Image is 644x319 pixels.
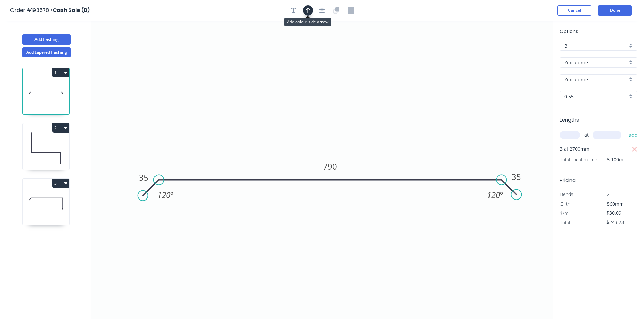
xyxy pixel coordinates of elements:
button: Add flashing [22,34,71,45]
span: Pricing [560,177,576,184]
tspan: º [170,189,173,201]
tspan: 120 [157,189,170,201]
button: 1 [52,68,69,77]
span: Options [560,28,578,35]
tspan: 35 [511,171,521,182]
button: 3 [52,179,69,188]
span: Total lineal metres [560,155,599,164]
button: Add tapered flashing [22,47,71,57]
span: 3 at 2700mm [560,144,589,154]
span: Bends [560,191,573,197]
button: 2 [52,123,69,133]
input: Thickness [564,93,627,100]
tspan: º [500,189,503,201]
tspan: 120 [487,189,500,201]
button: Done [598,5,632,16]
span: at [584,130,589,140]
span: 860mm [607,201,624,207]
span: 8.100m [599,155,623,164]
tspan: 790 [323,161,337,172]
span: Cash Sale (B) [53,6,90,14]
svg: 0 [91,21,553,319]
div: Add colour side arrow [284,18,331,26]
span: Order #193578 > [10,6,53,14]
button: add [625,129,641,141]
tspan: 35 [139,172,148,183]
span: Total [560,219,570,226]
input: Colour [564,76,627,83]
button: Cancel [557,5,591,16]
input: Material [564,59,627,66]
span: Lengths [560,116,579,123]
span: 2 [607,191,610,197]
input: Price level [564,42,627,49]
span: $/m [560,210,568,216]
span: Girth [560,201,570,207]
